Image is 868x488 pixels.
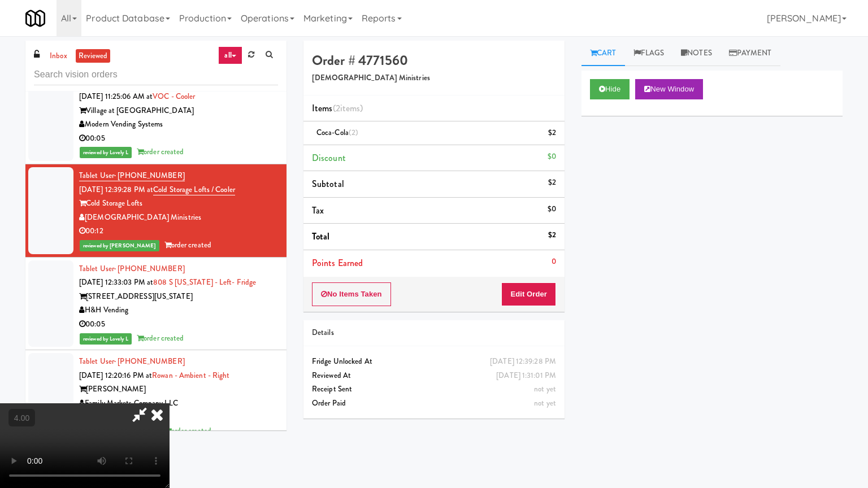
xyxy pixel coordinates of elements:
[548,126,556,140] div: $2
[672,41,721,66] a: Notes
[312,396,556,411] div: Order Paid
[79,184,153,195] span: [DATE] 12:39:28 PM at
[79,303,278,317] div: H&H Vending
[552,255,556,269] div: 0
[25,164,287,258] li: Tablet User· [PHONE_NUMBER][DATE] 12:39:28 PM atCold Storage Lofts / CoolerCold Storage Lofts[DEM...
[79,170,185,181] a: Tablet User· [PHONE_NUMBER]
[79,104,278,118] div: Village at [GEOGRAPHIC_DATA]
[25,8,45,28] img: Micromart
[79,411,278,425] div: 00:06
[218,46,242,64] a: all
[114,263,185,274] span: · [PHONE_NUMBER]
[76,49,111,63] a: reviewed
[80,333,132,345] span: reviewed by Lovely L
[79,132,278,146] div: 00:05
[312,326,556,340] div: Details
[590,79,630,99] button: Hide
[721,41,780,66] a: Payment
[548,228,556,242] div: $2
[312,282,391,306] button: No Items Taken
[153,184,235,195] a: Cold Storage Lofts / Cooler
[25,350,287,443] li: Tablet User· [PHONE_NUMBER][DATE] 12:20:16 PM atRowan - Ambient - Right[PERSON_NAME]Family Market...
[137,333,184,343] span: order created
[164,239,211,250] span: order created
[25,72,287,165] li: Tablet User· [PHONE_NUMBER][DATE] 11:25:06 AM atVOC - CoolerVillage at [GEOGRAPHIC_DATA]Modern Ve...
[79,317,278,332] div: 00:05
[80,240,159,251] span: reviewed by [PERSON_NAME]
[312,204,324,217] span: Tax
[79,356,185,367] a: Tablet User· [PHONE_NUMBER]
[114,356,185,367] span: · [PHONE_NUMBER]
[79,224,278,238] div: 00:12
[79,211,278,225] div: [DEMOGRAPHIC_DATA] Ministries
[548,150,556,164] div: $0
[581,41,625,66] a: Cart
[79,117,278,132] div: Modern Vending Systems
[316,127,358,138] span: Coca-Cola
[312,230,330,243] span: Total
[80,147,132,158] span: reviewed by Lovely L
[79,396,278,411] div: Family Markets Company LLC
[548,176,556,190] div: $2
[153,277,256,287] a: 808 S [US_STATE] - Left- Fridge
[25,258,287,351] li: Tablet User· [PHONE_NUMBER][DATE] 12:33:03 PM at808 S [US_STATE] - Left- Fridge[STREET_ADDRESS][U...
[496,369,556,383] div: [DATE] 1:31:01 PM
[501,282,556,306] button: Edit Order
[79,91,153,102] span: [DATE] 11:25:06 AM at
[79,277,153,287] span: [DATE] 12:33:03 PM at
[534,384,556,394] span: not yet
[79,382,278,396] div: [PERSON_NAME]
[312,53,556,68] h4: Order # 4771560
[333,102,363,115] span: (2 )
[312,355,556,369] div: Fridge Unlocked At
[635,79,703,99] button: New Window
[349,127,358,138] span: (2)
[79,263,185,274] a: Tablet User· [PHONE_NUMBER]
[312,369,556,383] div: Reviewed At
[79,197,278,211] div: Cold Storage Lofts
[164,425,211,436] span: order created
[312,102,363,115] span: Items
[79,290,278,304] div: [STREET_ADDRESS][US_STATE]
[153,91,195,102] a: VOC - Cooler
[312,382,556,396] div: Receipt Sent
[47,49,70,63] a: inbox
[114,170,185,181] span: · [PHONE_NUMBER]
[312,177,344,190] span: Subtotal
[137,146,184,157] span: order created
[312,151,346,164] span: Discount
[548,202,556,216] div: $0
[490,355,556,369] div: [DATE] 12:39:28 PM
[152,370,229,381] a: Rowan - Ambient - Right
[312,256,363,269] span: Points Earned
[79,370,152,381] span: [DATE] 12:20:16 PM at
[340,102,361,115] ng-pluralize: items
[625,41,673,66] a: Flags
[34,64,278,85] input: Search vision orders
[312,74,556,82] h5: [DEMOGRAPHIC_DATA] Ministries
[534,398,556,408] span: not yet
